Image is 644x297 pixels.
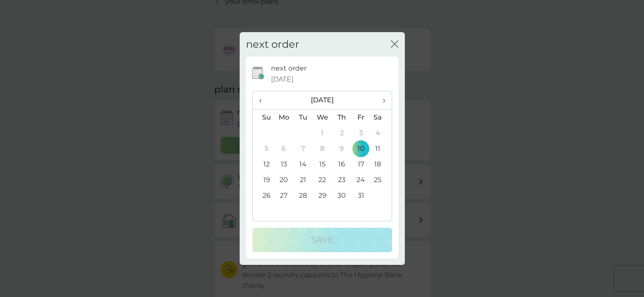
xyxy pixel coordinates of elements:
[370,172,391,188] td: 25
[293,156,312,172] td: 14
[332,172,351,188] td: 23
[274,141,294,156] td: 6
[274,91,370,109] th: [DATE]
[246,38,299,51] h2: next order
[259,91,268,109] span: ‹
[274,188,294,203] td: 27
[274,172,294,188] td: 20
[293,172,312,188] td: 21
[351,141,370,156] td: 10
[253,156,274,172] td: 12
[253,188,274,203] td: 26
[351,188,370,203] td: 31
[351,109,370,125] th: Fr
[351,172,370,188] td: 24
[274,156,294,172] td: 13
[351,156,370,172] td: 17
[332,125,351,141] td: 2
[271,74,293,85] span: [DATE]
[312,109,332,125] th: We
[312,172,332,188] td: 22
[332,141,351,156] td: 9
[376,91,385,109] span: ›
[312,188,332,203] td: 29
[274,109,294,125] th: Mo
[271,63,307,74] p: next order
[370,141,391,156] td: 11
[311,233,333,247] p: Save
[370,125,391,141] td: 4
[332,188,351,203] td: 30
[370,156,391,172] td: 18
[293,109,312,125] th: Tu
[351,125,370,141] td: 3
[252,228,392,252] button: Save
[312,156,332,172] td: 15
[312,141,332,156] td: 8
[253,172,274,188] td: 19
[391,40,398,49] button: close
[370,109,391,125] th: Sa
[332,109,351,125] th: Th
[293,141,312,156] td: 7
[253,109,274,125] th: Su
[253,141,274,156] td: 5
[332,156,351,172] td: 16
[293,188,312,203] td: 28
[312,125,332,141] td: 1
